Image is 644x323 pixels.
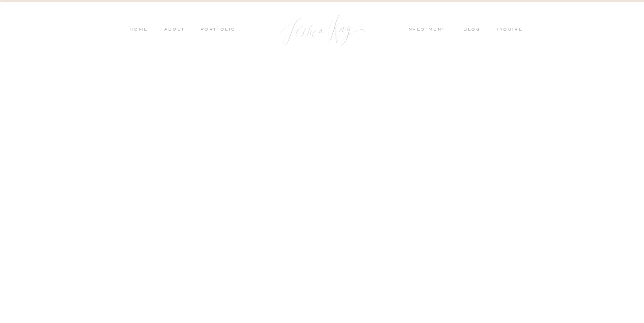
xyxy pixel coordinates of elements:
[463,26,486,34] a: blog
[406,26,450,34] a: investment
[497,26,527,34] a: inquire
[130,26,148,34] a: HOME
[162,26,185,34] a: ABOUT
[199,26,236,34] a: PORTFOLIO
